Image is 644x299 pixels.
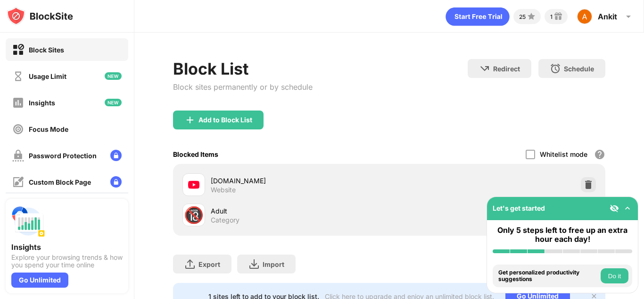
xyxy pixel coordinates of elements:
img: time-usage-off.svg [12,70,24,82]
div: Insights [29,99,55,107]
div: Category [211,216,239,224]
div: 1 [550,13,553,20]
div: Focus Mode [29,125,68,133]
div: Adult [211,206,389,216]
div: Let's get started [493,204,545,212]
img: new-icon.svg [105,99,122,106]
button: Do it [601,268,628,283]
div: Only 5 steps left to free up an extra hour each day! [493,226,632,244]
img: new-icon.svg [105,72,122,80]
img: block-on.svg [12,44,24,56]
div: Export [198,260,220,268]
div: Blocked Items [173,150,218,158]
div: 25 [519,13,526,20]
div: Website [211,186,236,194]
div: Go Unlimited [11,273,68,288]
div: Usage Limit [29,72,66,80]
div: Custom Block Page [29,178,91,186]
div: Block Sites [29,46,64,54]
div: Whitelist mode [540,150,587,158]
img: insights-off.svg [12,97,24,109]
img: ACg8ocLPAzULV4RE2fiC5RzPPFU3i6GDw0fv6uP0h4V87Kf7wc7xgw=s96-c [577,9,592,24]
div: [DOMAIN_NAME] [211,176,389,186]
div: Block sites permanently or by schedule [173,82,313,92]
img: reward-small.svg [553,11,564,22]
div: Explore your browsing trends & how you spend your time online [11,254,123,269]
img: password-protection-off.svg [12,150,24,162]
img: eye-not-visible.svg [610,204,619,213]
img: push-insights.svg [11,205,45,239]
div: Import [263,260,284,268]
img: focus-off.svg [12,123,24,135]
div: 🔞 [184,205,204,225]
img: logo-blocksite.svg [7,7,73,26]
div: Schedule [564,65,594,73]
img: lock-menu.svg [110,150,122,161]
img: points-small.svg [526,11,537,22]
div: animation [446,7,510,26]
div: Ankit [598,12,617,21]
div: Add to Block List [198,116,252,124]
img: lock-menu.svg [110,176,122,188]
img: omni-setup-toggle.svg [623,204,632,213]
div: Insights [11,242,123,252]
img: favicons [188,179,199,190]
img: customize-block-page-off.svg [12,176,24,188]
div: Password Protection [29,152,97,160]
div: Redirect [493,65,520,73]
div: Block List [173,59,313,78]
div: Get personalized productivity suggestions [498,269,598,283]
